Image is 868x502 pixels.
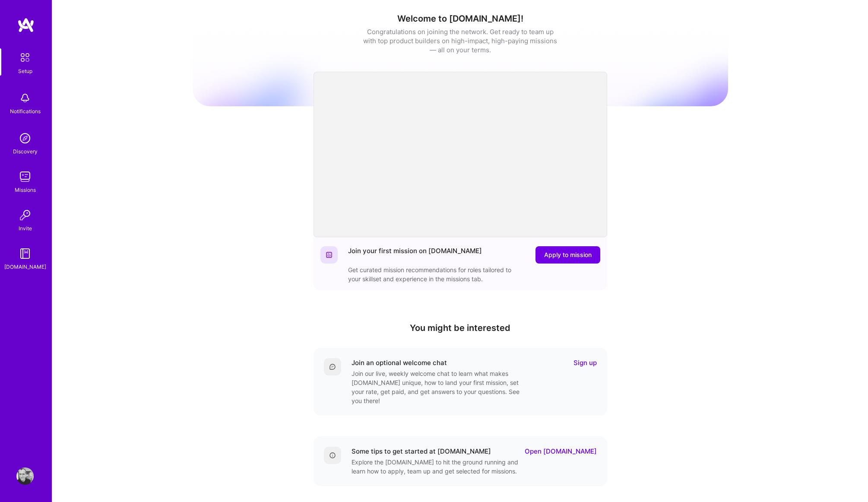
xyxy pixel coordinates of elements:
[329,452,336,459] img: Details
[193,13,728,24] h1: Welcome to [DOMAIN_NAME]!
[19,224,32,233] div: Invite
[16,207,34,224] img: Invite
[544,251,592,259] span: Apply to mission
[352,358,447,367] div: Join an optional welcome chat
[14,467,36,485] a: User Avatar
[352,369,524,405] div: Join our live, weekly welcome chat to learn what makes [DOMAIN_NAME] unique, how to land your fir...
[535,246,600,264] button: Apply to mission
[13,147,38,156] div: Discovery
[314,323,607,333] h4: You might be interested
[16,168,34,185] img: teamwork
[348,246,482,264] div: Join your first mission on [DOMAIN_NAME]
[10,107,41,116] div: Notifications
[352,458,524,476] div: Explore the [DOMAIN_NAME] to hit the ground running and learn how to apply, team up and get selec...
[16,467,34,485] img: User Avatar
[18,67,32,76] div: Setup
[15,185,36,194] div: Missions
[4,262,46,271] div: [DOMAIN_NAME]
[314,72,607,237] iframe: video
[329,363,336,370] img: Comment
[16,245,34,262] img: guide book
[326,251,333,258] img: Website
[348,265,521,283] div: Get curated mission recommendations for roles tailored to your skillset and experience in the mis...
[352,447,491,456] div: Some tips to get started at [DOMAIN_NAME]
[16,89,34,107] img: bell
[16,130,34,147] img: discovery
[16,48,34,67] img: setup
[363,27,558,54] div: Congratulations on joining the network. Get ready to team up with top product builders on high-im...
[525,447,597,456] a: Open [DOMAIN_NAME]
[17,17,35,33] img: logo
[573,358,597,367] a: Sign up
